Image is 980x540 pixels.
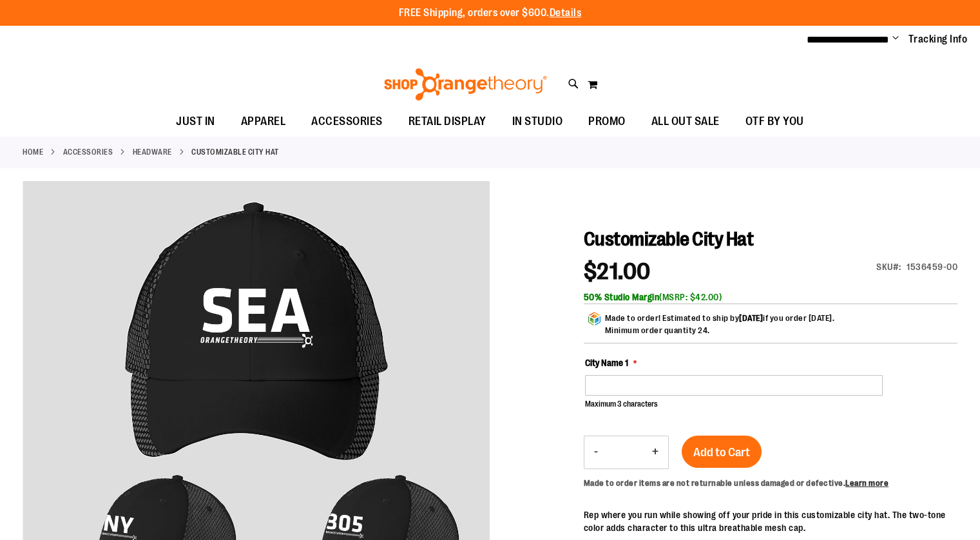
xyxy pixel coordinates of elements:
[845,478,889,488] a: Learn more
[739,313,763,323] span: [DATE]
[241,107,286,136] span: APPAREL
[399,6,582,21] p: FREE Shipping, orders over $600.
[588,107,626,136] span: PROMO
[584,292,660,302] b: 50% Studio Margin
[584,477,957,490] div: Made to order items are not returnable unless damaged or defective.
[745,107,804,136] span: OTF BY YOU
[693,445,750,459] span: Add to Cart
[584,436,608,468] button: Decrease product quantity
[892,33,899,46] button: Account menu
[176,107,215,136] span: JUST IN
[608,437,642,468] input: Product quantity
[585,358,628,368] span: City Name 1
[605,324,835,336] p: Minimum order quantity 24.
[311,107,383,136] span: ACCESSORIES
[382,68,549,101] img: Shop Orangetheory
[23,146,43,158] a: Home
[408,107,486,136] span: RETAIL DISPLAY
[651,107,720,136] span: ALL OUT SALE
[584,508,957,534] div: Rep where you run while showing off your pride in this customizable city hat. The two-tone color ...
[908,32,968,46] a: Tracking Info
[642,436,668,468] button: Increase product quantity
[550,7,582,19] a: Details
[876,262,901,272] strong: SKU
[584,258,651,285] span: $21.00
[585,399,883,410] p: Maximum 3 characters
[584,228,754,250] span: Customizable City Hat
[605,312,835,343] div: Made to order! Estimated to ship by if you order [DATE].
[63,146,113,158] a: ACCESSORIES
[133,146,172,158] a: Headware
[584,291,957,304] div: (MSRP: $42.00)
[907,260,957,273] div: 1536459-00
[191,146,279,158] strong: Customizable City Hat
[682,436,762,468] button: Add to Cart
[512,107,563,136] span: IN STUDIO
